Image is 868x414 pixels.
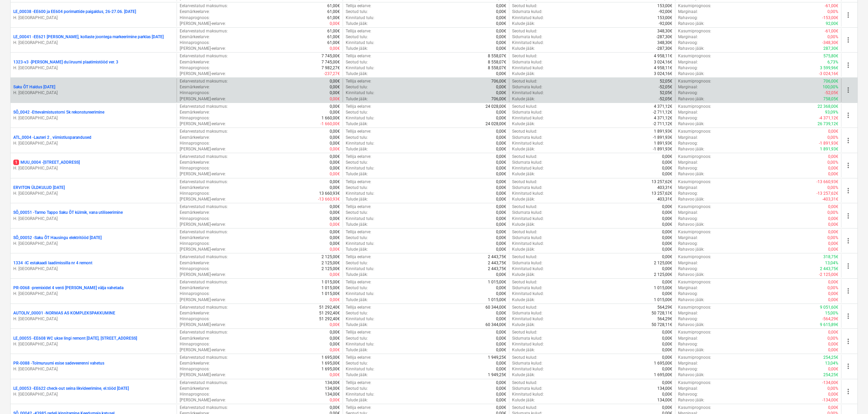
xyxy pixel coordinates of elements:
span: more_vert [844,161,852,169]
p: Eesmärkeelarve : [180,59,210,65]
p: Eesmärkeelarve : [180,135,210,141]
p: 0,00€ [330,154,340,160]
p: 0,00€ [496,154,506,160]
p: -287,30€ [656,46,672,51]
p: -287,30€ [656,34,672,40]
p: Sidumata kulud : [512,9,542,15]
p: 706,00€ [823,78,838,84]
span: more_vert [844,86,852,94]
p: -52,05€ [825,90,838,96]
span: more_vert [844,212,852,220]
p: 0,00€ [828,154,838,160]
p: Tulude jääk : [346,146,368,152]
p: -13 660,93€ [817,179,838,185]
p: SÕ_00051 - Tarmo Tappo Saku ÕT külmik, vana utiliseerimine [13,210,123,216]
p: Tellija eelarve : [346,129,371,134]
p: Eesmärkeelarve : [180,9,210,15]
p: 0,00€ [330,21,340,27]
p: 0,00€ [330,160,340,165]
p: Kinnitatud tulu : [346,90,374,96]
p: 0,00% [827,160,838,165]
p: H. [GEOGRAPHIC_DATA] [13,40,174,46]
p: Tellija eelarve : [346,3,371,9]
p: Sidumata kulud : [512,59,542,65]
p: Seotud kulud : [512,28,537,34]
p: 0,00€ [330,141,340,146]
p: [PERSON_NAME]-eelarve : [180,121,226,127]
p: Tellija eelarve : [346,154,371,160]
p: 24 028,00€ [485,121,506,127]
div: LE_00055 -EE608 WC ukse lingi remont [DATE], [STREET_ADDRESS]H. [GEOGRAPHIC_DATA] [13,336,174,347]
p: Seotud kulud : [512,179,537,185]
p: H. [GEOGRAPHIC_DATA] [13,341,174,347]
p: 0,00€ [330,96,340,102]
p: 0,00€ [496,9,506,15]
p: Rahavoog : [678,40,698,46]
p: [PERSON_NAME]-eelarve : [180,21,226,27]
p: Kinnitatud tulu : [346,65,374,71]
p: 0,00€ [496,28,506,34]
p: 61,00€ [327,34,340,40]
p: 0,00% [827,135,838,141]
p: 1 891,93€ [654,141,672,146]
p: Seotud kulud : [512,78,537,84]
p: 0,00% [827,9,838,15]
span: more_vert [844,262,852,270]
p: Hinnaprognoos : [180,40,210,46]
p: H. [GEOGRAPHIC_DATA] [13,216,174,222]
p: H. [GEOGRAPHIC_DATA] [13,141,174,146]
p: Rahavoo jääk : [678,21,704,27]
p: 0,00€ [496,3,506,9]
p: 0,00€ [330,104,340,109]
p: Rahavoo jääk : [678,146,704,152]
p: -61,00€ [825,3,838,9]
p: 0,00€ [496,141,506,146]
p: 0,00€ [496,109,506,115]
p: 0,00€ [330,90,340,96]
p: LE_00041 - EE621 [PERSON_NAME], kollaste joontega markeerimine parklas [DATE] [13,34,164,40]
p: Eesmärkeelarve : [180,84,210,90]
p: 0,00€ [496,21,506,27]
span: 1 [13,160,19,165]
p: Marginaal : [678,109,698,115]
p: 61,00€ [327,15,340,21]
p: SÕ_00052 - Saku ÕT Hausingu elektritööd [DATE] [13,235,102,241]
p: 348,30€ [657,40,672,46]
p: 4 371,12€ [654,104,672,109]
div: SÕ_0042 -Ettevalmistustorni 5k rekonstureerimineH. [GEOGRAPHIC_DATA] [13,109,174,121]
p: 0,00€ [496,160,506,165]
p: Tulude jääk : [346,96,368,102]
p: Marginaal : [678,135,698,141]
div: PR-0068 -premixidel 4 venti [PERSON_NAME] välja vahetadaH. [GEOGRAPHIC_DATA] [13,285,174,297]
p: Seotud tulu : [346,9,368,15]
p: Kasumiprognoos : [678,129,711,134]
span: more_vert [844,312,852,320]
p: H. [GEOGRAPHIC_DATA] [13,165,174,171]
p: Kulude jääk : [512,121,535,127]
p: Kasumiprognoos : [678,154,711,160]
p: 0,00€ [330,171,340,177]
p: 153,00€ [657,3,672,9]
p: 0,00€ [330,146,340,152]
p: Seotud kulud : [512,53,537,59]
p: 6,73% [827,59,838,65]
p: 4 371,12€ [654,115,672,121]
div: PR-0088 -Tolmuruumi esise sadeveerenni vahetusH. [GEOGRAPHIC_DATA] [13,360,174,372]
p: [PERSON_NAME]-eelarve : [180,146,226,152]
p: Kasumiprognoos : [678,104,711,109]
p: 8 558,07€ [488,59,506,65]
p: 287,30€ [823,46,838,51]
p: 0,00€ [330,84,340,90]
span: more_vert [844,111,852,119]
p: 0,00€ [662,160,672,165]
p: Rahavoog : [678,115,698,121]
p: Eesmärkeelarve : [180,34,210,40]
p: Tulude jääk : [346,71,368,77]
p: Kinnitatud tulu : [346,141,374,146]
p: 7 982,27€ [321,65,340,71]
p: 0,00€ [330,78,340,84]
p: Tellija eelarve : [346,28,371,34]
p: 706,00€ [491,96,506,102]
p: 4 958,11€ [654,65,672,71]
p: 3 024,16€ [654,59,672,65]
